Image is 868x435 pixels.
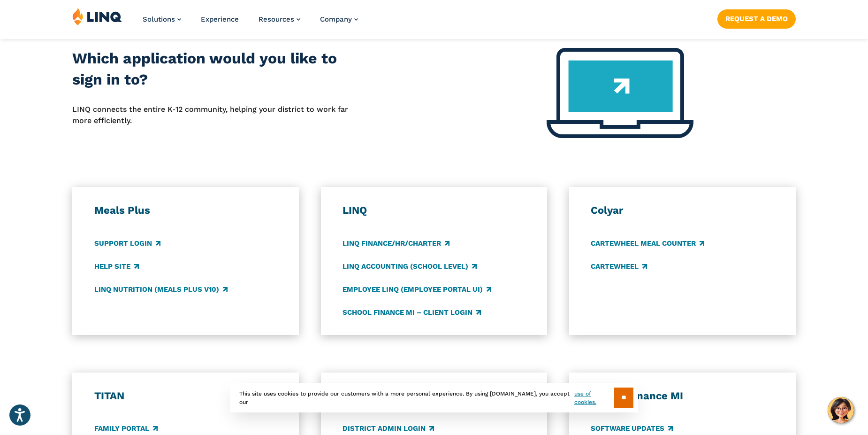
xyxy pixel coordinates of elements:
nav: Primary Navigation [143,8,358,39]
a: Family Portal [94,424,158,434]
a: LINQ Finance/HR/Charter [343,238,449,249]
a: LINQ Nutrition (Meals Plus v10) [94,284,228,295]
h2: Which application would you like to sign in to? [72,48,361,91]
div: This site uses cookies to provide our customers with a more personal experience. By using [DOMAIN... [230,383,638,412]
a: Resources [259,15,300,23]
span: Company [320,15,352,23]
img: LINQ | K‑12 Software [72,8,122,25]
a: School Finance MI – Client Login [343,307,481,318]
h3: TITAN [94,389,277,403]
span: Resources [259,15,294,23]
a: Support Login [94,238,160,249]
h3: Meals Plus [94,204,277,217]
a: Experience [201,15,239,23]
a: Company [320,15,358,23]
a: CARTEWHEEL Meal Counter [591,238,704,249]
a: Employee LINQ (Employee Portal UI) [343,284,491,295]
h3: Colyar [591,204,774,217]
span: Solutions [143,15,175,23]
a: Software Updates [591,424,673,434]
a: District Admin Login [343,424,434,434]
h3: LINQ [343,204,525,217]
a: CARTEWHEEL [591,261,647,272]
a: Solutions [143,15,181,23]
a: LINQ Accounting (school level) [343,261,477,272]
a: use of cookies. [574,389,614,406]
a: Request a Demo [717,9,796,28]
nav: Button Navigation [717,8,796,28]
p: LINQ connects the entire K‑12 community, helping your district to work far more efficiently. [72,104,361,127]
a: Help Site [94,261,139,272]
h3: School Finance MI [591,389,774,403]
button: Hello, have a question? Let’s chat. [828,397,854,423]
